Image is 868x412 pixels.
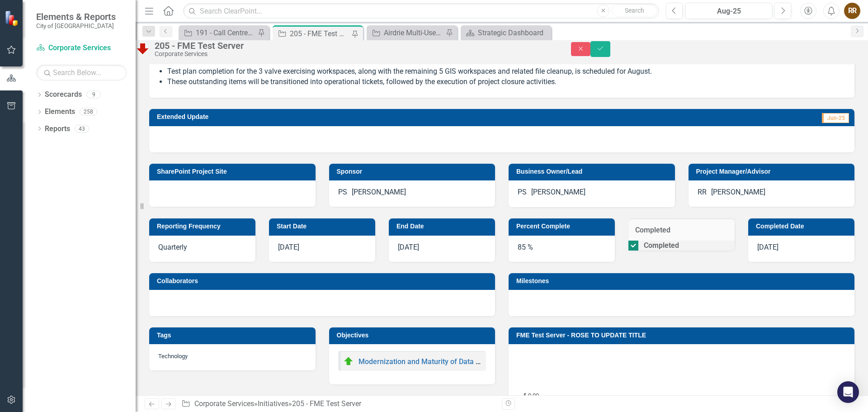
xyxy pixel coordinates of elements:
[183,3,659,19] input: Search ClearPoint...
[696,168,850,175] h3: Project Manager/Advisor
[157,223,251,230] h3: Reporting Frequency
[337,168,491,175] h3: Sponsor
[86,91,101,99] div: 9
[337,332,491,339] h3: Objectives
[196,27,255,38] div: 191 - Call Centre Solution and Telephone System Replacement
[136,41,150,56] img: Below Plan
[45,124,70,134] a: Reports
[157,114,606,120] h3: Extended Update
[359,357,493,366] a: Modernization and Maturity of Data Tools
[45,107,75,117] a: Elements
[290,28,349,39] div: 205 - FME Test Server
[149,236,255,262] div: Quarterly
[181,399,495,409] div: » »
[36,22,116,29] small: City of [GEOGRAPHIC_DATA]
[518,187,527,198] div: PS
[36,11,116,22] span: Elements & Reports
[155,41,553,51] div: 205 - FME Test Server
[45,90,82,100] a: Scorecards
[685,3,772,19] button: Aug-25
[509,236,615,262] div: 85 %
[698,187,707,198] div: RR
[5,10,20,26] img: ClearPoint Strategy
[516,223,610,230] h3: Percent Complete
[524,391,539,399] text: $ 0.00
[157,278,491,284] h3: Collaborators
[756,223,850,230] h3: Completed Date
[167,66,845,77] p: Test plan completion for the 3 valve exercising workspaces, along with the remaining 5 GIS worksp...
[612,5,657,17] button: Search
[352,187,406,198] div: [PERSON_NAME]
[478,27,549,38] div: Strategic Dashboard
[516,168,670,175] h3: Business Owner/Lead
[181,27,255,38] a: 191 - Call Centre Solution and Telephone System Replacement
[635,226,728,234] h3: Completed
[157,332,311,339] h3: Tags
[516,332,850,339] h3: FME Test Server - ROSE TO UPDATE TITLE
[80,108,97,116] div: 258
[278,243,299,251] span: [DATE]
[292,399,361,408] div: 205 - FME Test Server
[531,187,585,198] div: [PERSON_NAME]
[277,223,371,230] h3: Start Date
[463,27,549,38] a: Strategic Dashboard
[36,43,127,53] a: Corporate Services
[36,65,127,81] input: Search Below...
[398,243,419,251] span: [DATE]
[384,27,443,38] div: Airdrie Multi-Use Facility & Library
[837,381,859,403] div: Open Intercom Messenger
[711,187,765,198] div: [PERSON_NAME]
[158,353,188,360] span: Technology
[194,399,254,408] a: Corporate Services
[689,6,769,17] div: Aug-25
[369,27,443,38] a: Airdrie Multi-Use Facility & Library
[516,278,850,284] h3: Milestones
[258,399,288,408] a: Initiatives
[155,51,553,57] div: Corporate Services
[757,243,778,251] span: [DATE]
[822,113,849,123] span: Jun-25
[157,168,311,175] h3: SharePoint Project Site
[167,77,845,87] p: These outstanding items will be transitioned into operational tickets, followed by the execution ...
[625,7,644,14] span: Search
[844,3,860,19] button: RR
[75,125,89,133] div: 43
[396,223,491,230] h3: End Date
[338,187,347,198] div: PS
[343,356,354,367] img: On Target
